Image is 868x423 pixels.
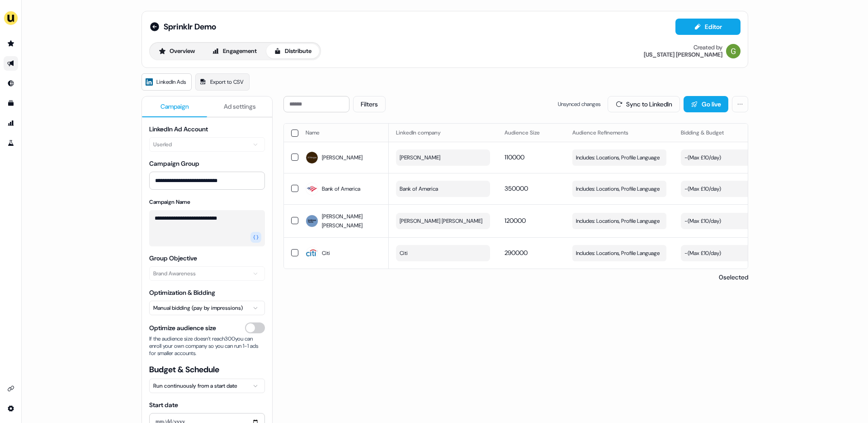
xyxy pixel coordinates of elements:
[684,96,728,112] button: Go live
[4,116,18,130] a: Go to attribution
[505,184,528,192] span: 350000
[396,149,490,166] button: [PERSON_NAME]
[684,184,721,193] div: - ( Max £10/day )
[4,136,18,150] a: Go to experiments
[4,36,18,51] a: Go to prospects
[726,44,741,58] img: Georgia
[681,245,775,261] button: -(Max £10/day)
[505,153,524,161] span: 110000
[608,96,680,112] button: Sync to LinkedIn
[210,77,244,87] span: Export to CSV
[149,198,190,206] label: Campaign Name
[576,216,660,226] span: Includes: Locations, Profile Language
[151,44,203,58] button: Overview
[396,213,490,229] button: [PERSON_NAME] [PERSON_NAME]
[142,73,192,91] a: LinkedIn Ads
[681,213,775,229] button: -(Max £10/day)
[396,181,490,197] button: Bank of America
[693,44,722,51] div: Created by
[322,212,382,230] span: [PERSON_NAME] [PERSON_NAME]
[149,254,197,262] label: Group Objective
[572,149,666,166] button: Includes: Locations, Profile Language
[681,149,775,166] button: -(Max £10/day)
[558,100,600,109] span: Unsynced changes
[353,96,386,112] button: Filters
[245,322,265,333] button: Optimize audience size
[298,124,389,142] th: Name
[675,19,741,35] button: Editor
[149,323,216,332] span: Optimize audience size
[684,153,721,162] div: - ( Max £10/day )
[195,73,250,91] a: Export to CSV
[684,249,721,258] div: - ( Max £10/day )
[576,153,660,162] span: Includes: Locations, Profile Language
[396,245,490,261] button: Citi
[322,249,330,258] span: Citi
[4,76,18,91] a: Go to Inbound
[715,273,748,282] p: 0 selected
[149,288,215,297] label: Optimization & Bidding
[497,124,565,142] th: Audience Size
[4,56,18,71] a: Go to outbound experience
[572,245,666,261] button: Includes: Locations, Profile Language
[149,159,199,168] label: Campaign Group
[576,249,660,258] span: Includes: Locations, Profile Language
[204,44,264,58] button: Engagement
[266,44,319,58] button: Distribute
[505,249,528,257] span: 290000
[572,213,666,229] button: Includes: Locations, Profile Language
[681,181,775,197] button: -(Max £10/day)
[565,124,674,142] th: Audience Refinements
[322,184,360,193] span: Bank of America
[505,216,526,225] span: 120000
[389,124,497,142] th: LinkedIn company
[572,181,666,197] button: Includes: Locations, Profile Language
[160,102,189,111] span: Campaign
[674,124,782,142] th: Bidding & Budget
[224,102,256,111] span: Ad settings
[4,96,18,111] a: Go to templates
[400,184,438,193] span: Bank of America
[164,21,216,32] span: Sprinklr Demo
[4,401,18,416] a: Go to integrations
[149,125,208,133] label: LinkedIn Ad Account
[149,364,265,375] span: Budget & Schedule
[400,153,440,162] span: [PERSON_NAME]
[644,51,722,58] div: [US_STATE] [PERSON_NAME]
[4,381,18,396] a: Go to integrations
[400,216,482,226] span: [PERSON_NAME] [PERSON_NAME]
[400,249,408,258] span: Citi
[675,23,741,33] a: Editor
[322,153,363,162] span: [PERSON_NAME]
[156,77,186,87] span: LinkedIn Ads
[732,96,748,112] button: More actions
[149,335,265,357] span: If the audience size doesn’t reach 300 you can enroll your own company so you can run 1-1 ads for...
[684,216,721,226] div: - ( Max £10/day )
[576,184,660,193] span: Includes: Locations, Profile Language
[149,401,178,409] label: Start date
